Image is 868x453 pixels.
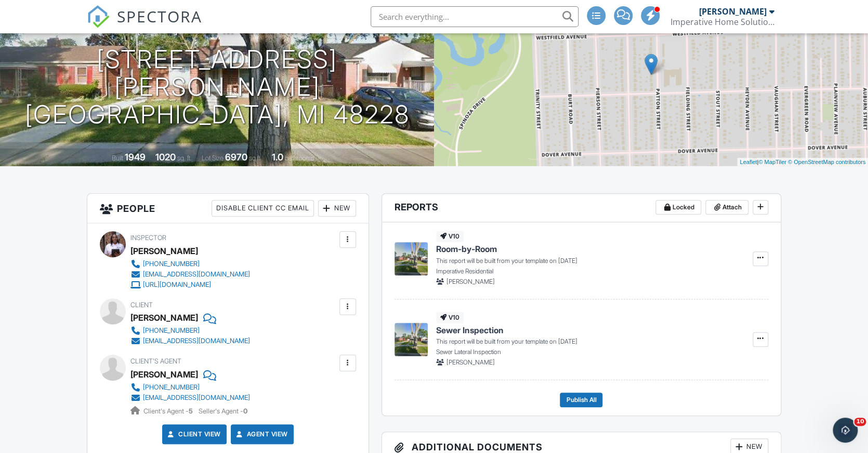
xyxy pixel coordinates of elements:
[272,152,283,162] div: 1.0
[130,243,198,259] div: [PERSON_NAME]
[225,152,247,162] div: 6970
[249,154,262,162] span: sq.ft.
[788,159,865,165] a: © OpenStreetMap contributors
[130,234,166,242] span: Inspector
[234,429,288,439] a: Agent View
[130,382,250,393] a: [PHONE_NUMBER]
[670,17,774,27] div: Imperative Home Solutions
[130,393,250,403] a: [EMAIL_ADDRESS][DOMAIN_NAME]
[130,357,181,365] span: Client's Agent
[143,394,250,402] div: [EMAIL_ADDRESS][DOMAIN_NAME]
[143,337,250,345] div: [EMAIL_ADDRESS][DOMAIN_NAME]
[143,270,250,279] div: [EMAIL_ADDRESS][DOMAIN_NAME]
[212,200,314,217] div: Disable Client CC Email
[87,5,110,28] img: The Best Home Inspection Software - Spectora
[285,154,314,162] span: bathrooms
[740,159,757,165] a: Leaflet
[699,6,767,17] div: [PERSON_NAME]
[737,158,868,167] div: |
[189,407,193,415] strong: 5
[833,418,858,443] iframe: Intercom live chat
[125,152,146,162] div: 1949
[87,14,202,36] a: SPECTORA
[143,281,211,289] div: [URL][DOMAIN_NAME]
[243,407,247,415] strong: 0
[117,5,202,27] span: SPECTORA
[143,326,200,335] div: [PHONE_NUMBER]
[130,269,250,280] a: [EMAIL_ADDRESS][DOMAIN_NAME]
[854,418,866,426] span: 10
[130,367,198,382] a: [PERSON_NAME]
[143,383,200,392] div: [PHONE_NUMBER]
[143,260,200,268] div: [PHONE_NUMBER]
[199,407,247,415] span: Seller's Agent -
[130,336,250,346] a: [EMAIL_ADDRESS][DOMAIN_NAME]
[112,154,123,162] span: Built
[166,429,221,439] a: Client View
[155,152,176,162] div: 1020
[758,159,786,165] a: © MapTiler
[87,194,369,223] h3: People
[17,46,417,128] h1: [STREET_ADDRESS][PERSON_NAME] [GEOGRAPHIC_DATA], MI 48228
[143,407,194,415] span: Client's Agent -
[130,301,153,309] span: Client
[318,200,356,217] div: New
[202,154,223,162] span: Lot Size
[137,22,298,36] h3: [DATE] 4:30 pm - 6:30 pm
[130,280,250,290] a: [URL][DOMAIN_NAME]
[130,325,250,336] a: [PHONE_NUMBER]
[371,6,578,27] input: Search everything...
[130,310,198,325] div: [PERSON_NAME]
[177,154,192,162] span: sq. ft.
[130,259,250,269] a: [PHONE_NUMBER]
